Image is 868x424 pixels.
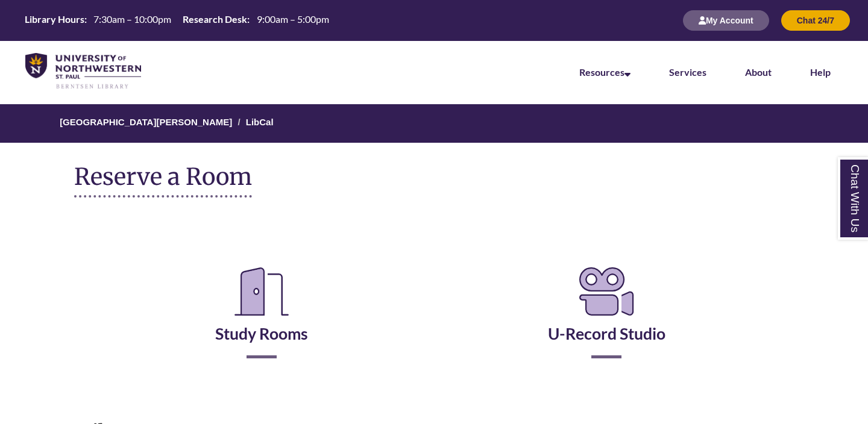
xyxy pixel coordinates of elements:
nav: Breadcrumb [74,104,794,143]
a: Study Rooms [215,294,308,343]
img: UNWSP Library Logo [25,53,141,90]
div: Reserve a Room [74,228,794,394]
a: Chat 24/7 [781,15,850,25]
th: Library Hours: [20,13,89,26]
a: My Account [683,15,769,25]
a: Services [669,66,706,78]
h1: Reserve a Room [74,164,252,198]
table: Hours Today [20,13,333,27]
th: Research Desk: [178,13,251,26]
a: About [745,66,772,78]
span: 7:30am – 10:00pm [93,13,171,25]
button: Chat 24/7 [781,10,850,31]
a: Help [810,66,831,78]
span: 9:00am – 5:00pm [257,13,329,25]
a: Resources [579,66,631,78]
a: Hours Today [20,13,333,28]
a: [GEOGRAPHIC_DATA][PERSON_NAME] [60,117,232,127]
a: U-Record Studio [548,294,665,343]
button: My Account [683,10,769,31]
a: LibCal [246,117,274,127]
